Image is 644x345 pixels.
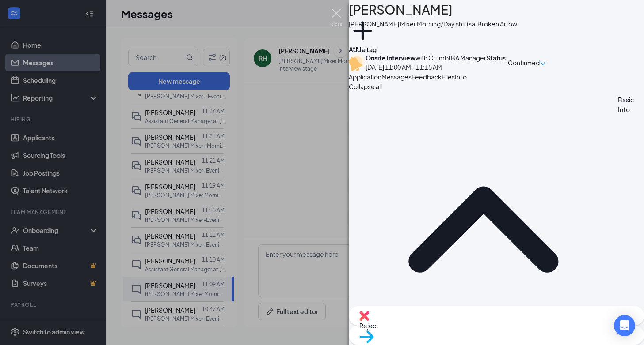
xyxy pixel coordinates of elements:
span: Reject [359,322,378,330]
span: down [540,60,546,67]
span: Feedback [412,73,442,81]
span: Messages [381,73,412,81]
span: Application [349,73,381,81]
span: Info [455,73,467,81]
span: Files [442,73,455,81]
div: [PERSON_NAME] Mixer Morning/Day shifts at Broken Arrow [349,19,517,28]
div: with Crumbl BA Manager [366,53,486,62]
div: Open Intercom Messenger [614,315,635,336]
button: PlusAdd a tag [349,17,377,54]
span: Confirmed [508,58,540,67]
div: Status : [486,53,508,72]
b: Onsite Interview [366,54,415,62]
div: [DATE] 11:00 AM - 11:15 AM [366,62,486,72]
span: Collapse all [349,82,382,90]
svg: Plus [349,17,377,45]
